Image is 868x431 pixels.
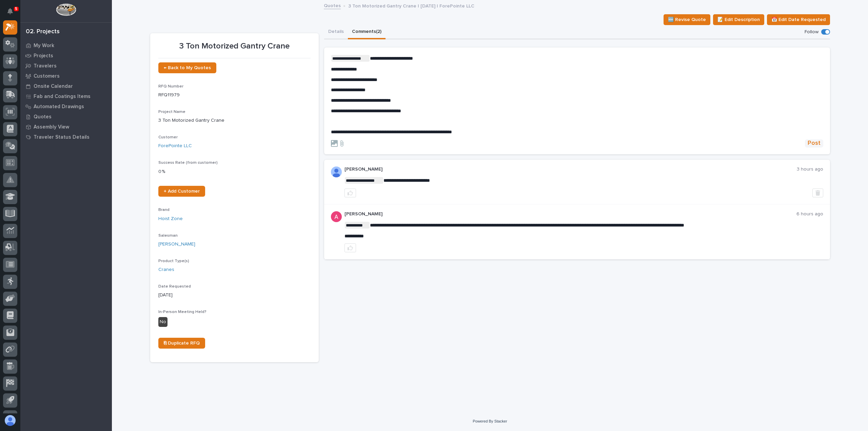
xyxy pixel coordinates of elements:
button: Notifications [3,4,17,18]
p: Traveler Status Details [34,134,90,140]
span: In-Person Meeting Held? [158,310,206,314]
a: [PERSON_NAME] [158,241,195,248]
button: Comments (2) [348,25,386,39]
span: Project Name [158,110,185,114]
button: Details [324,25,348,39]
a: Quotes [20,112,112,122]
button: users-avatar [3,413,17,428]
img: AOh14Gjx62Rlbesu-yIIyH4c_jqdfkUZL5_Os84z4H1p=s96-c [331,166,342,177]
span: Success Rate (from customer) [158,161,218,165]
div: No [158,317,167,327]
a: Cranes [158,266,174,273]
p: 6 hours ago [796,211,823,217]
p: Customers [34,73,60,79]
span: ⎘ Duplicate RFQ [164,341,200,346]
p: [PERSON_NAME] [344,211,796,217]
button: 📝 Edit Description [713,14,764,25]
a: Assembly View [20,122,112,132]
div: Notifications5 [8,8,17,19]
a: ← Back to My Quotes [158,62,216,73]
span: Salesman [158,234,178,238]
a: Projects [20,51,112,61]
p: 3 Ton Motorized Gantry Crane [158,41,311,51]
p: Fab and Coatings Items [34,94,91,100]
img: Workspace Logo [56,3,76,16]
p: 3 Ton Motorized Gantry Crane | [DATE] | ForePointe LLC [348,2,474,9]
button: like this post [344,243,356,252]
p: RFQ11979 [158,92,311,99]
a: Customers [20,71,112,81]
button: like this post [344,189,356,197]
a: Automated Drawings [20,101,112,112]
button: 📅 Edit Date Requested [767,14,830,25]
button: Delete post [812,189,823,197]
span: Product Type(s) [158,259,189,263]
span: + Add Customer [164,189,200,194]
span: Post [808,139,821,147]
a: Fab and Coatings Items [20,91,112,101]
p: [DATE] [158,292,311,299]
a: Powered By Stacker [473,419,507,423]
a: Travelers [20,61,112,71]
p: Quotes [34,114,52,120]
button: 🆕 Revise Quote [664,14,710,25]
span: 🆕 Revise Quote [668,16,706,24]
p: Projects [34,53,53,59]
p: Follow [805,29,818,35]
span: Date Requested [158,285,191,289]
p: Travelers [34,63,57,69]
a: Hoist Zone [158,215,183,222]
button: Post [805,139,823,147]
p: 3 Ton Motorized Gantry Crane [158,117,311,124]
span: Customer [158,135,178,139]
span: ← Back to My Quotes [164,65,211,70]
p: [PERSON_NAME] [344,166,797,172]
div: 02. Projects [26,28,60,36]
a: Traveler Status Details [20,132,112,142]
p: 5 [15,6,17,11]
a: Onsite Calendar [20,81,112,91]
span: RFQ Number [158,84,183,89]
p: 3 hours ago [797,166,823,172]
a: ForePointe LLC [158,142,192,150]
a: Quotes [324,1,341,9]
a: ⎘ Duplicate RFQ [158,338,205,349]
p: Automated Drawings [34,104,84,110]
span: Brand [158,208,170,212]
p: My Work [34,43,54,49]
a: My Work [20,40,112,51]
span: 📝 Edit Description [717,16,760,24]
img: ACg8ocKcMZQ4tabbC1K-lsv7XHeQNnaFu4gsgPufzKnNmz0_a9aUSA=s96-c [331,211,342,222]
p: 0 % [158,168,311,175]
p: Onsite Calendar [34,83,73,90]
p: Assembly View [34,124,69,130]
a: + Add Customer [158,186,205,197]
span: 📅 Edit Date Requested [771,16,826,24]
